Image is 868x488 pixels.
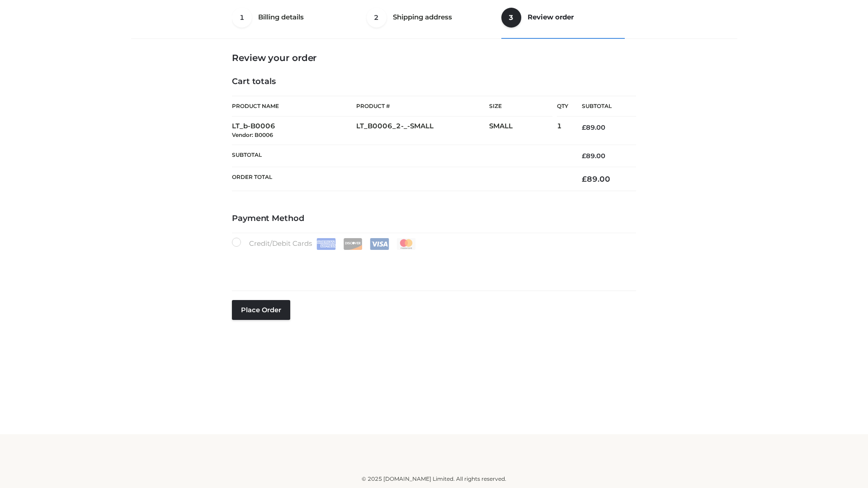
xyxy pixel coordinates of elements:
td: 1 [557,117,568,145]
img: Discover [343,238,363,250]
button: Place order [232,300,290,320]
img: Visa [370,238,389,250]
div: © 2025 [DOMAIN_NAME] Limited. All rights reserved. [134,474,734,483]
bdi: 89.00 [582,174,610,183]
h4: Payment Method [232,214,636,224]
th: Qty [557,96,568,117]
small: Vendor: B0006 [232,131,273,138]
bdi: 89.00 [582,152,605,160]
td: LT_B0006_2-_-SMALL [356,117,489,145]
img: Mastercard [396,238,416,250]
th: Product # [356,96,489,117]
span: £ [582,123,586,131]
h3: Review your order [232,52,636,63]
img: Amex [316,238,336,250]
span: £ [582,152,586,160]
iframe: Secure payment input frame [230,248,634,281]
td: LT_b-B0006 [232,117,356,145]
h4: Cart totals [232,77,636,87]
th: Subtotal [568,96,636,117]
th: Product Name [232,96,356,117]
td: SMALL [489,117,557,145]
th: Size [489,96,552,117]
th: Order Total [232,167,568,191]
th: Subtotal [232,145,568,167]
bdi: 89.00 [582,123,605,131]
span: £ [582,174,587,183]
label: Credit/Debit Cards [232,238,417,250]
